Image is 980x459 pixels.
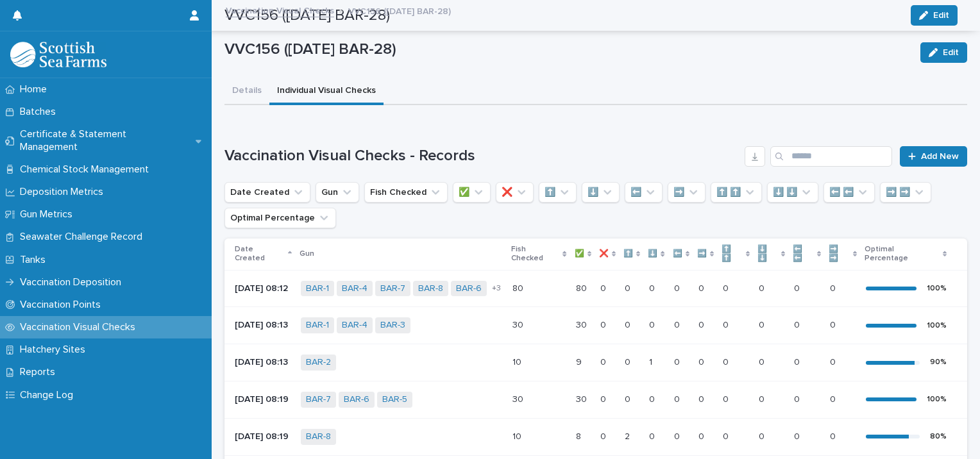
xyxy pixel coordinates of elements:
button: ➡️ [668,182,705,203]
p: 0 [649,429,657,442]
p: ⬆️ ⬆️ [722,242,742,266]
p: 0 [600,355,609,368]
tr: [DATE] 08:13BAR-2 1010 99 00 00 11 00 00 00 00 00 00 90% [224,344,967,381]
p: Seawater Challenge Record [15,231,153,243]
p: ➡️ ➡️ [829,242,849,266]
p: [DATE] 08:19 [235,394,291,405]
span: Edit [943,48,959,57]
p: [DATE] 08:13 [235,357,291,368]
p: 0 [698,281,707,294]
p: ⬇️ [648,247,657,261]
p: 0 [649,392,657,405]
p: 0 [759,429,767,442]
p: 0 [625,355,633,368]
p: ⬆️ [623,247,633,261]
p: ⬅️ [673,247,682,261]
p: 0 [674,392,682,405]
button: ⬆️ [539,182,577,203]
button: ⬅️ [625,182,663,203]
a: BAR-6 [344,394,369,405]
p: 0 [625,392,633,405]
p: [DATE] 08:12 [235,283,291,294]
p: 1 [649,355,655,368]
a: BAR-7 [306,394,331,405]
p: 10 [512,429,524,442]
p: Chemical Stock Management [15,163,159,176]
p: ⬅️ ⬅️ [793,242,813,266]
p: 0 [649,281,657,294]
p: ➡️ [697,247,707,261]
p: Optimal Percentage [865,242,940,266]
p: 0 [625,281,633,294]
a: BAR-8 [306,431,331,442]
p: 0 [794,281,802,294]
p: 0 [830,281,838,294]
p: 30 [512,392,526,405]
p: 0 [649,317,657,331]
p: 0 [698,429,707,442]
p: 0 [759,392,767,405]
button: ⬇️ [582,182,620,203]
p: ✅ [575,247,584,261]
p: 0 [674,281,682,294]
p: 0 [759,355,767,368]
p: ⬇️ ⬇️ [757,242,778,266]
p: Deposition Metrics [15,186,114,198]
span: + 3 [492,285,501,292]
p: Reports [15,366,65,378]
p: 8 [576,429,584,442]
p: 0 [674,355,682,368]
p: 0 [600,429,609,442]
p: 0 [723,392,731,405]
p: 0 [794,429,802,442]
a: BAR-4 [342,320,367,331]
p: 0 [600,281,609,294]
a: BAR-4 [342,283,367,294]
span: Add New [921,152,959,161]
div: 100 % [927,284,947,293]
p: 0 [723,317,731,331]
p: 0 [794,317,802,331]
button: ➡️ ➡️ [880,182,931,203]
p: 0 [759,281,767,294]
p: 0 [698,317,707,331]
p: 0 [698,355,707,368]
p: 0 [830,355,838,368]
p: Home [15,83,57,96]
p: Gun Metrics [15,208,83,221]
p: 9 [576,355,584,368]
a: BAR-1 [306,283,329,294]
p: [DATE] 08:13 [235,320,291,331]
a: Add New [900,146,967,167]
a: Vaccination Visual Checks [226,3,334,17]
tr: [DATE] 08:13BAR-1 BAR-4 BAR-3 3030 3030 00 00 00 00 00 00 00 00 00 100% [224,307,967,344]
p: Fish Checked [511,242,559,266]
button: Date Created [224,182,310,203]
p: 0 [723,281,731,294]
p: 2 [625,429,632,442]
p: 80 [512,281,526,294]
button: ⬇️ ⬇️ [767,182,818,203]
p: 0 [794,392,802,405]
p: 10 [512,355,524,368]
p: 0 [600,317,609,331]
p: 0 [830,429,838,442]
input: Search [770,146,892,167]
p: 0 [723,355,731,368]
p: 30 [576,317,589,331]
p: 0 [759,317,767,331]
p: 0 [830,392,838,405]
p: VVC156 ([DATE] BAR-28) [224,40,910,59]
a: BAR-8 [418,283,443,294]
p: 0 [674,429,682,442]
p: ❌ [599,247,609,261]
p: Hatchery Sites [15,344,96,356]
img: uOABhIYSsOPhGJQdTwEw [10,42,106,67]
tr: [DATE] 08:19BAR-8 1010 88 00 22 00 00 00 00 00 00 00 80% [224,418,967,455]
div: 100 % [927,395,947,404]
button: Fish Checked [364,182,448,203]
a: BAR-5 [382,394,407,405]
p: Batches [15,106,66,118]
p: Gun [300,247,314,261]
